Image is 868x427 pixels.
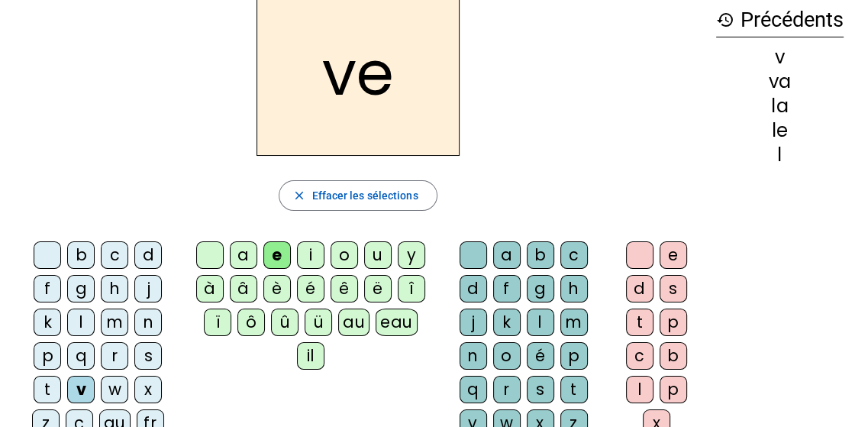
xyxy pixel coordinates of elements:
div: l [626,376,653,403]
div: j [460,309,487,336]
div: î [398,275,425,302]
div: ë [364,275,392,302]
div: k [34,309,61,336]
div: o [493,342,521,370]
div: e [263,241,291,269]
div: y [398,241,425,269]
div: s [134,342,162,370]
div: eau [376,309,418,336]
div: d [134,241,162,269]
div: j [134,275,162,302]
h3: Précédents [716,3,844,37]
div: i [297,241,324,269]
div: va [716,73,844,91]
div: m [560,309,588,336]
div: il [297,342,324,370]
div: b [660,342,687,370]
div: l [67,309,95,336]
div: é [527,342,554,370]
div: l [527,309,554,336]
div: g [67,275,95,302]
div: ü [305,309,332,336]
div: ï [204,309,231,336]
div: à [196,275,224,302]
div: d [626,275,653,302]
div: a [230,241,257,269]
div: n [134,309,162,336]
span: Effacer les sélections [311,186,418,205]
div: b [67,241,95,269]
div: u [364,241,392,269]
div: n [460,342,487,370]
div: p [560,342,588,370]
div: x [134,376,162,403]
div: r [101,342,128,370]
button: Effacer les sélections [279,180,437,211]
div: h [101,275,128,302]
div: s [660,275,687,302]
div: â [230,275,257,302]
div: au [338,309,369,336]
div: q [460,376,487,403]
div: t [560,376,588,403]
div: c [626,342,653,370]
div: ô [237,309,265,336]
mat-icon: close [292,189,305,202]
div: r [493,376,521,403]
div: l [716,146,844,164]
div: p [34,342,61,370]
div: b [527,241,554,269]
div: p [660,309,687,336]
div: c [560,241,588,269]
div: v [716,48,844,66]
div: ê [331,275,358,302]
div: é [297,275,324,302]
div: è [263,275,291,302]
div: c [101,241,128,269]
mat-icon: history [716,11,734,29]
div: v [67,376,95,403]
div: s [527,376,554,403]
div: e [660,241,687,269]
div: o [331,241,358,269]
div: f [493,275,521,302]
div: p [660,376,687,403]
div: le [716,121,844,140]
div: d [460,275,487,302]
div: t [626,309,653,336]
div: w [101,376,128,403]
div: q [67,342,95,370]
div: h [560,275,588,302]
div: f [34,275,61,302]
div: k [493,309,521,336]
div: t [34,376,61,403]
div: û [271,309,298,336]
div: a [493,241,521,269]
div: la [716,97,844,115]
div: m [101,309,128,336]
div: g [527,275,554,302]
